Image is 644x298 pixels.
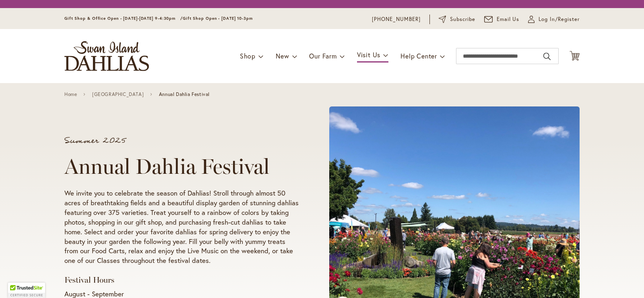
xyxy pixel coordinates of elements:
span: Visit Us [357,50,380,59]
span: Our Farm [309,52,336,60]
button: Search [543,50,551,63]
a: Home [64,92,77,97]
a: [PHONE_NUMBER] [372,15,421,23]
a: Log In/Register [528,15,580,23]
a: [GEOGRAPHIC_DATA] [92,92,144,97]
div: TrustedSite Certified [8,283,45,298]
span: Subscribe [450,15,475,23]
span: Gift Shop & Office Open - [DATE]-[DATE] 9-4:30pm / [64,16,183,21]
span: Gift Shop Open - [DATE] 10-3pm [183,16,253,21]
a: Email Us [484,15,520,23]
span: Annual Dahlia Festival [159,92,210,97]
p: We invite you to celebrate the season of Dahlias! Stroll through almost 50 acres of breathtaking ... [64,188,299,266]
a: store logo [64,41,149,71]
span: Email Us [497,15,520,23]
p: Summer 2025 [64,137,299,145]
span: Log In/Register [539,15,580,23]
span: New [276,52,289,60]
span: Shop [240,52,256,60]
span: Help Center [400,52,437,60]
h3: Festival Hours [64,275,299,285]
a: Subscribe [439,15,475,23]
h1: Annual Dahlia Festival [64,154,299,179]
